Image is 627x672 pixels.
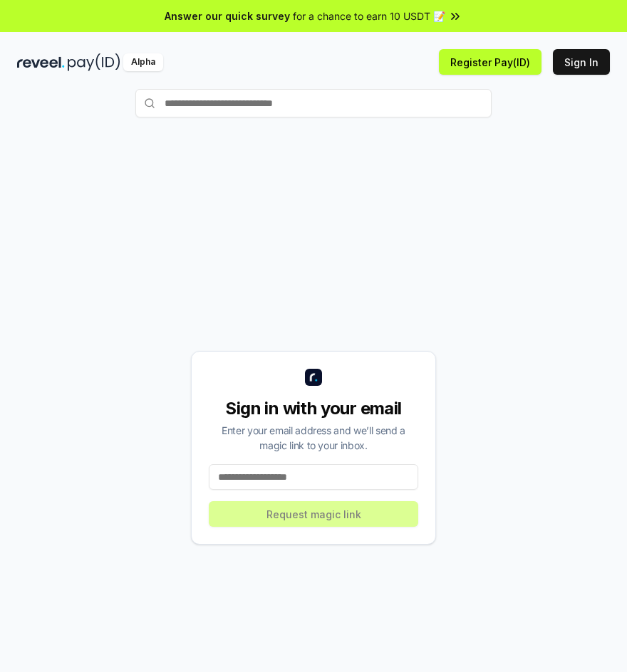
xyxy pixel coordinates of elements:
[305,369,322,386] img: logo_small
[209,397,418,420] div: Sign in with your email
[293,9,445,23] span: for a chance to earn 10 USDT 📝
[68,53,120,71] img: pay_id
[209,423,418,453] div: Enter your email address and we’ll send a magic link to your inbox.
[165,9,290,23] span: Answer our quick survey
[123,53,163,71] div: Alpha
[17,53,65,71] img: reveel_dark
[553,49,610,75] button: Sign In
[439,49,541,75] button: Register Pay(ID)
